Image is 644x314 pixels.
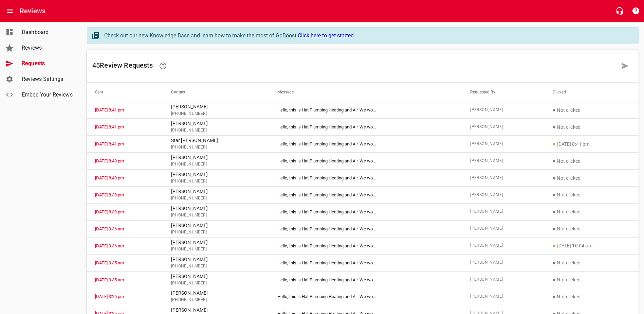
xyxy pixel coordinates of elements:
a: [DATE] 8:39 pm [95,209,124,214]
span: [PHONE_NUMBER] [171,297,261,303]
span: [PERSON_NAME] [470,242,536,249]
a: [DATE] 8:40 pm [95,158,124,163]
td: Hello, this is Hat Plumbing Heating and Air. We wo ... [269,187,462,204]
td: Hello, this is Hat Plumbing Heating and Air. We wo ... [269,288,462,305]
button: Live Chat [611,3,628,19]
td: Hello, this is Hat Plumbing Heating and Air. We wo ... [269,102,462,119]
td: Hello, this is Hat Plumbing Heating and Air. We wo ... [269,153,462,170]
span: [PHONE_NUMBER] [171,195,261,202]
span: ● [553,276,556,283]
span: Reviews [22,44,73,52]
span: ● [553,259,556,266]
td: Hello, this is Hat Plumbing Heating and Air. We wo ... [269,119,462,136]
span: Requests [22,59,73,68]
p: [DATE] 10:04 am [553,242,630,250]
span: ● [553,158,556,164]
a: Click here to get started. [298,32,355,39]
h6: Reviews [20,5,45,16]
p: [PERSON_NAME] [171,205,261,212]
span: [PHONE_NUMBER] [171,178,261,185]
p: [PERSON_NAME] [171,290,261,297]
td: Hello, this is Hat Plumbing Heating and Air. We wo ... [269,170,462,187]
button: Open drawer [2,3,18,19]
span: ● [553,293,556,300]
span: [PERSON_NAME] [470,293,536,300]
span: [PERSON_NAME] [470,175,536,181]
span: [PHONE_NUMBER] [171,144,261,151]
p: [PERSON_NAME] [171,239,261,246]
p: [PERSON_NAME] [171,103,261,110]
p: Not clicked [553,106,630,114]
span: [PERSON_NAME] [470,107,536,114]
span: Dashboard [22,28,73,36]
td: Hello, this is Hat Plumbing Heating and Air. We wo ... [269,220,462,237]
span: ● [553,175,556,181]
span: [PHONE_NUMBER] [171,212,261,219]
p: Not clicked [553,157,630,165]
th: Clicked [545,83,639,102]
th: Contact [163,83,270,102]
td: Hello, this is Hat Plumbing Heating and Air. We wo ... [269,203,462,220]
a: [DATE] 8:39 pm [95,192,124,197]
span: [PERSON_NAME] [470,259,536,266]
p: [PERSON_NAME] [171,171,261,178]
p: Not clicked [553,174,630,182]
span: [PERSON_NAME] [470,192,536,198]
span: [PERSON_NAME] [470,141,536,147]
p: [PERSON_NAME] [171,222,261,229]
button: Support Portal [628,3,644,19]
span: [PERSON_NAME] [470,124,536,130]
p: Not clicked [553,259,630,267]
th: Message [269,83,462,102]
span: ● [553,191,556,198]
span: [PERSON_NAME] [470,225,536,232]
a: [DATE] 9:36 am [95,226,124,231]
p: Not clicked [553,208,630,216]
span: [PHONE_NUMBER] [171,110,261,117]
a: [DATE] 3:26 pm [95,294,124,299]
span: [PHONE_NUMBER] [171,127,261,134]
p: Not clicked [553,293,630,301]
h6: 45 Review Request s [92,58,617,74]
span: [PERSON_NAME] [470,276,536,283]
div: Check out our new Knowledge Base and learn how to make the most of GoBoost. [104,32,631,40]
p: Not clicked [553,225,630,233]
a: [DATE] 9:36 am [95,243,124,248]
a: [DATE] 8:41 pm [95,107,124,112]
span: ● [553,225,556,232]
span: [PERSON_NAME] [470,208,536,215]
span: [PHONE_NUMBER] [171,229,261,236]
a: [DATE] 8:41 pm [95,141,124,146]
p: Not clicked [553,191,630,199]
p: [DATE] 8:41 pm [553,140,630,148]
td: Hello, this is Hat Plumbing Heating and Air. We wo ... [269,271,462,288]
td: Hello, this is Hat Plumbing Heating and Air. We wo ... [269,254,462,271]
span: [PERSON_NAME] [470,158,536,164]
a: [DATE] 8:40 pm [95,175,124,180]
p: [PERSON_NAME] [171,307,261,314]
span: ● [553,107,556,113]
p: [PERSON_NAME] [171,273,261,280]
p: Not clicked [553,123,630,131]
p: [PERSON_NAME] [171,154,261,161]
td: Hello, this is Hat Plumbing Heating and Air. We wo ... [269,237,462,254]
a: [DATE] 9:35 am [95,277,124,282]
a: [DATE] 9:35 am [95,260,124,265]
span: Embed Your Reviews [22,91,73,99]
a: Learn how requesting reviews can improve your online presence [155,58,171,74]
th: Sent [87,83,163,102]
span: [PHONE_NUMBER] [171,161,261,168]
span: [PHONE_NUMBER] [171,280,261,287]
span: ● [553,242,556,249]
p: [PERSON_NAME] [171,256,261,263]
a: [DATE] 8:41 pm [95,124,124,129]
span: [PHONE_NUMBER] [171,246,261,253]
p: [PERSON_NAME] [171,188,261,195]
p: [PERSON_NAME] [171,120,261,127]
td: Hello, this is Hat Plumbing Heating and Air. We wo ... [269,136,462,153]
th: Requested By [462,83,544,102]
span: ● [553,141,556,147]
span: [PHONE_NUMBER] [171,263,261,270]
span: ● [553,208,556,215]
a: Request a review [617,58,633,74]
